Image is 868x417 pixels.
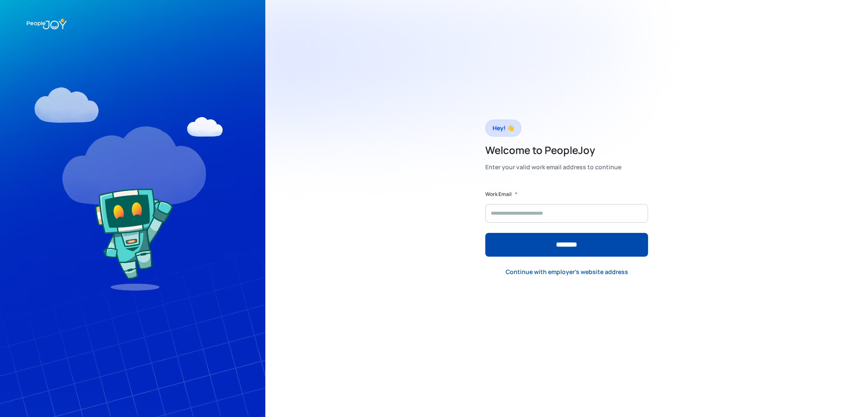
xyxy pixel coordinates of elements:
h2: Welcome to PeopleJoy [485,143,621,157]
a: Continue with employer's website address [499,263,635,280]
div: Continue with employer's website address [506,268,628,276]
div: Hey! 👋 [492,122,514,134]
div: Enter your valid work email address to continue [485,161,621,173]
label: Work Email [485,190,512,199]
form: Form [485,190,648,257]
